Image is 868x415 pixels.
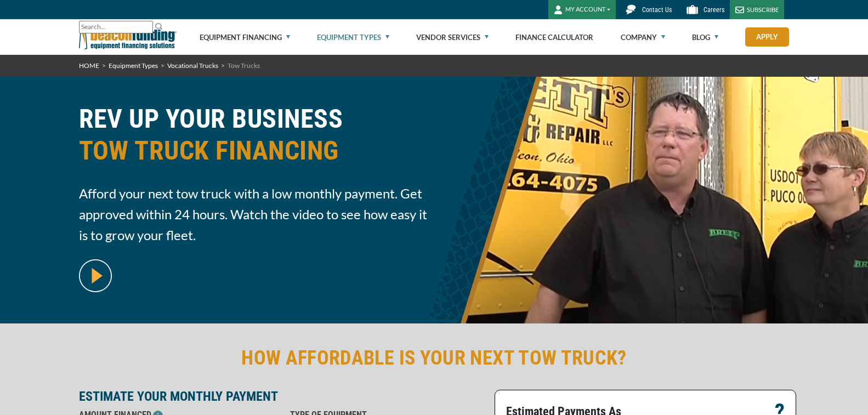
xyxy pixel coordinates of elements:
[704,6,724,14] span: Careers
[416,20,489,55] a: Vendor Services
[228,61,260,70] span: Tow Trucks
[317,20,389,55] a: Equipment Types
[79,183,428,246] span: Afford your next tow truck with a low monthly payment. Get approved within 24 hours. Watch the vi...
[79,19,177,55] img: Beacon Funding Corporation logo
[109,61,158,70] a: Equipment Types
[79,135,428,167] span: TOW TRUCK FINANCING
[79,259,112,292] img: video modal pop-up play button
[79,345,790,371] h2: HOW AFFORDABLE IS YOUR NEXT TOW TRUCK?
[515,20,593,55] a: Finance Calculator
[745,27,789,47] a: Apply
[155,22,163,31] img: Search
[79,61,99,70] a: HOME
[79,390,488,403] p: ESTIMATE YOUR MONTHLY PAYMENT
[621,20,665,55] a: Company
[141,23,150,32] a: Clear search text
[167,61,218,70] a: Vocational Trucks
[200,20,290,55] a: Equipment Financing
[79,103,428,175] h1: REV UP YOUR BUSINESS
[692,20,718,55] a: Blog
[642,6,672,14] span: Contact Us
[79,21,153,33] input: Search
